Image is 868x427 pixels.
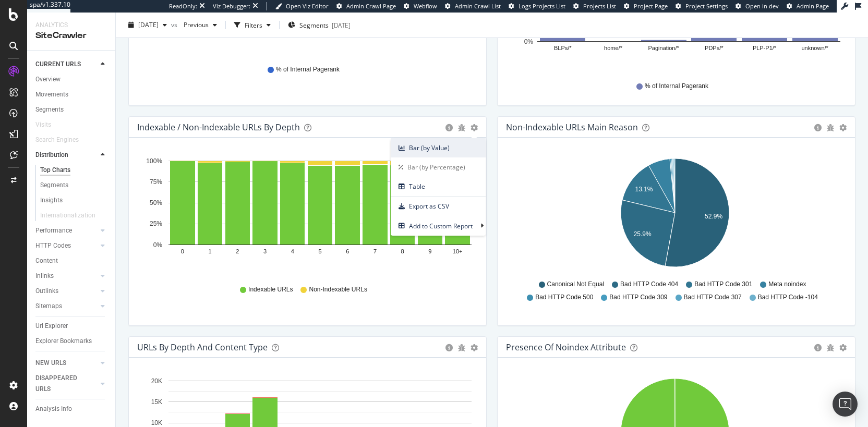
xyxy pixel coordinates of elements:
div: circle-info [814,344,822,351]
span: Indexable URLs [248,285,293,294]
text: 0% [153,241,163,249]
a: Sitemaps [35,301,98,312]
a: Project Settings [676,2,728,10]
text: 13.1% [635,186,653,193]
div: SiteCrawler [35,30,107,42]
span: Add to Custom Report [391,219,480,233]
text: home/* [604,45,623,52]
span: vs [171,20,179,29]
div: Overview [35,74,61,85]
div: Internationalization [40,210,95,221]
text: 10K [151,419,162,426]
a: Visits [35,119,62,130]
div: Search Engines [35,135,79,145]
div: [DATE] [332,20,351,29]
a: Admin Page [787,2,829,10]
text: 100% [146,157,162,165]
a: Movements [35,89,108,100]
span: Admin Page [797,2,829,10]
button: [DATE] [124,17,171,33]
span: Export as CSV [391,199,486,213]
a: Distribution [35,150,98,161]
a: Segments [40,180,108,191]
span: Bad HTTP Code 500 [535,293,593,302]
svg: A chart. [137,154,474,275]
a: Explorer Bookmarks [35,336,108,347]
text: Pagination/* [648,45,680,52]
text: PDPs/* [705,45,724,52]
span: Project Settings [685,2,728,10]
a: Admin Crawl Page [336,2,396,10]
a: Performance [35,225,98,236]
text: 2 [236,249,239,255]
a: Top Charts [40,165,108,176]
text: 20K [151,377,162,385]
div: gear [471,344,478,351]
span: % of Internal Pagerank [276,65,340,74]
a: Segments [35,104,108,115]
span: % of Internal Pagerank [645,82,708,91]
span: Meta noindex [768,280,806,289]
div: Outlinks [35,286,58,297]
div: Segments [35,104,64,115]
a: Url Explorer [35,321,108,332]
a: Search Engines [35,135,89,145]
button: Segments[DATE] [284,17,355,33]
button: Previous [179,17,221,33]
div: Explorer Bookmarks [35,336,92,347]
text: 52.9% [705,213,722,220]
span: Bad HTTP Code -104 [758,293,818,302]
span: Open in dev [745,2,779,10]
a: Webflow [404,2,437,10]
text: 4 [291,249,294,255]
text: 9 [428,249,431,255]
ul: gear [391,138,486,236]
span: Bad HTTP Code 404 [620,280,678,289]
div: NEW URLS [35,358,66,369]
div: Analysis Info [35,404,72,414]
text: 6 [346,249,349,255]
div: Open Intercom Messenger [833,392,858,417]
div: CURRENT URLS [35,59,81,70]
div: Filters [245,20,262,29]
text: 0 [181,249,184,255]
a: Overview [35,74,108,85]
text: 8 [401,249,404,255]
a: Analysis Info [35,404,108,414]
div: Top Charts [40,165,70,176]
text: 0% [524,38,534,45]
span: 2025 Aug. 24th [138,20,159,29]
div: Performance [35,225,72,236]
a: DISAPPEARED URLS [35,373,98,395]
a: Logs Projects List [509,2,565,10]
a: Outlinks [35,286,98,297]
div: DISAPPEARED URLS [35,373,88,395]
text: 75% [150,178,162,186]
div: Presence of noindex attribute [506,342,626,352]
a: Open in dev [736,2,779,10]
a: Open Viz Editor [275,2,329,10]
text: 15K [151,398,162,406]
text: 25.9% [634,230,652,238]
text: 1 [209,249,212,255]
a: Internationalization [40,210,106,221]
span: Projects List [583,2,616,10]
span: Canonical Not Equal [547,280,604,289]
div: Inlinks [35,271,54,282]
div: Content [35,255,58,266]
svg: A chart. [506,154,843,275]
a: HTTP Codes [35,240,98,251]
text: 5 [318,249,321,255]
text: 7 [373,249,377,255]
div: bug [827,344,834,351]
div: bug [458,124,465,131]
span: Previous [179,20,209,29]
div: Sitemaps [35,301,62,312]
span: Admin Crawl Page [346,2,396,10]
a: Project Page [624,2,668,10]
span: Admin Crawl List [455,2,501,10]
div: Segments [40,180,68,191]
span: Logs Projects List [519,2,565,10]
span: Non-Indexable URLs [309,285,367,294]
div: gear [839,124,847,131]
